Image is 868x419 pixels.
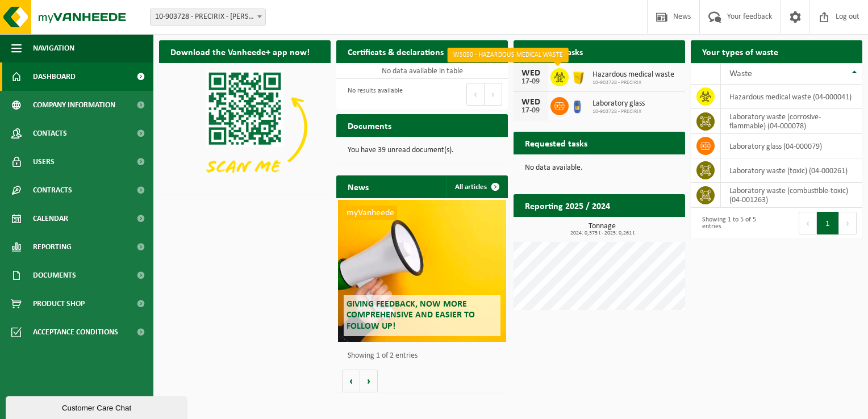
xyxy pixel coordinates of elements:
[344,206,397,220] span: myVanheede
[729,69,752,78] span: Waste
[33,290,85,318] span: Product Shop
[466,83,485,106] button: Previous
[799,212,817,234] button: Previous
[514,40,594,62] h2: Sheduled tasks
[721,158,862,183] td: laboratory waste (toxic) (04-000261)
[348,352,502,360] p: Showing 1 of 2 entries
[151,9,265,25] span: 10-903728 - PRECIRIX - JETTE
[721,85,862,109] td: hazardous medical waste (04-000041)
[519,231,685,236] span: 2024: 0,375 t - 2025: 0,261 t
[342,370,360,392] button: Vorige
[721,183,862,208] td: Laboratory waste (combustible-toxic) (04-001263)
[360,370,378,392] button: Volgende
[33,318,118,346] span: Acceptance conditions
[342,82,403,107] div: No results available
[338,200,506,342] a: myVanheede Giving feedback, now more comprehensive and easier to follow up!
[721,109,862,134] td: laboratory waste (corrosive-flammable) (04-000078)
[592,70,674,79] span: Hazardous medical waste
[485,83,502,106] button: Next
[696,211,771,236] div: Showing 1 to 5 of 5 entries
[159,63,331,192] img: Download de VHEPlus App
[347,300,475,330] span: Giving feedback, now more comprehensive and easier to follow up!
[446,175,507,198] a: All articles
[159,40,321,62] h2: Download the Vanheede+ app now!
[336,40,455,62] h2: Certificats & declarations
[33,176,72,204] span: Contracts
[721,134,862,158] td: laboratory glass (04-000079)
[33,261,76,290] span: Documents
[33,233,72,261] span: Reporting
[33,119,67,148] span: Contacts
[691,40,790,62] h2: Your types of waste
[519,78,542,86] div: 17-09
[336,175,380,198] h2: News
[525,164,674,172] p: No data available.
[592,99,645,108] span: Laboratory glass
[150,9,266,26] span: 10-903728 - PRECIRIX - JETTE
[6,394,190,419] iframe: chat widget
[336,114,403,136] h2: Documents
[33,34,74,62] span: Navigation
[519,98,542,107] div: WED
[592,108,645,115] span: 10-903728 - PRECIRIX
[519,107,542,115] div: 17-09
[514,132,599,154] h2: Requested tasks
[33,91,115,119] span: Company information
[33,204,68,233] span: Calendar
[514,194,621,216] h2: Reporting 2025 / 2024
[519,223,685,236] h3: Tonnage
[336,63,508,79] td: No data available in table
[519,69,542,78] div: WED
[33,148,55,176] span: Users
[569,66,588,86] img: LP-SB-00050-HPE-22
[569,95,588,115] img: LP-OT-00060-HPE-21
[348,146,496,154] p: You have 39 unread document(s).
[608,216,684,239] a: View reporting
[592,79,674,86] span: 10-903728 - PRECIRIX
[817,212,839,234] button: 1
[33,62,76,91] span: Dashboard
[839,212,857,234] button: Next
